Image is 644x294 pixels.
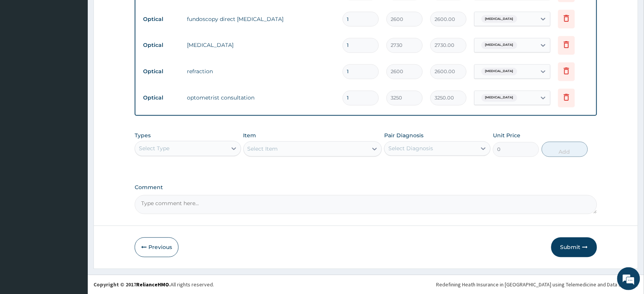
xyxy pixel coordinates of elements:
[481,68,517,76] span: [MEDICAL_DATA]
[125,4,143,22] div: Minimize live chat window
[493,132,520,140] label: Unit Price
[384,132,423,140] label: Pair Diagnosis
[436,281,638,289] div: Redefining Heath Insurance in [GEOGRAPHIC_DATA] using Telemedicine and Data Science!
[139,91,183,105] td: Optical
[183,64,339,79] td: refraction
[135,238,179,257] button: Previous
[481,42,517,49] span: [MEDICAL_DATA]
[139,145,169,153] div: Select Type
[14,38,31,57] img: d_794563401_company_1708531726252_794563401
[243,132,256,140] label: Item
[136,281,169,288] a: RelianceHMO
[551,238,597,257] button: Submit
[40,43,128,53] div: Chat with us now
[135,133,151,139] label: Types
[388,145,433,153] div: Select Diagnosis
[44,96,105,173] span: We're online!
[183,38,339,53] td: [MEDICAL_DATA]
[139,65,183,79] td: Optical
[183,11,339,27] td: fundoscopy direct [MEDICAL_DATA]
[139,12,183,26] td: Optical
[135,185,597,191] label: Comment
[481,94,517,102] span: [MEDICAL_DATA]
[183,90,339,106] td: optometrist consultation
[139,39,183,53] td: Optical
[4,208,145,235] textarea: Type your message and hit 'Enter'
[542,142,588,157] button: Add
[93,281,171,288] strong: Copyright © 2017 .
[481,15,517,23] span: [MEDICAL_DATA]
